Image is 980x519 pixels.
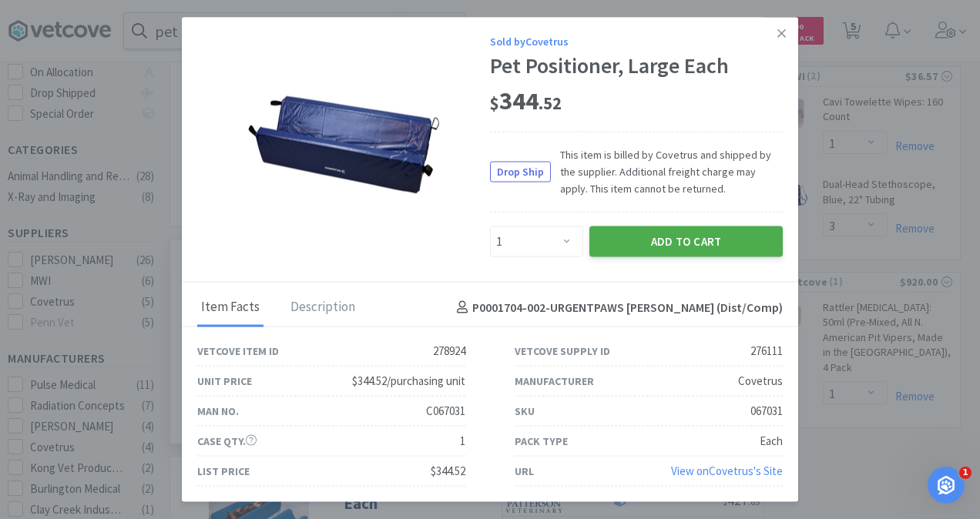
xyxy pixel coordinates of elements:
div: Each [760,431,783,450]
div: Vetcove Item ID [197,342,279,359]
div: Sold by Covetrus [490,33,783,50]
div: 1 [460,431,465,450]
span: 1 [959,467,972,479]
div: C067031 [426,401,465,420]
span: 344 [490,85,562,116]
div: URL [515,462,534,479]
div: 067031 [750,401,783,420]
div: Description [287,288,359,326]
h4: P0001704-002 - URGENTPAWS [PERSON_NAME] (Dist/Comp) [451,297,783,317]
div: List Price [197,462,250,479]
img: 759737a034484790b2156184a5ed555c_276111.png [247,95,440,194]
div: Case Qty. [197,432,257,449]
div: Unit Price [197,372,252,389]
div: Manufacturer [515,372,594,389]
div: $344.52 [431,461,465,480]
span: . 52 [539,92,562,114]
span: Drop Ship [491,162,550,181]
div: Man No. [197,402,239,419]
div: Pack Type [515,432,568,449]
div: $344.52/purchasing unit [352,371,465,390]
div: Item Facts [197,288,263,326]
div: 276111 [750,341,783,360]
a: View onCovetrus's Site [671,463,783,477]
iframe: Intercom live chat [928,467,965,504]
button: Add to Cart [589,226,783,256]
div: SKU [515,402,535,419]
span: This item is billed by Covetrus and shipped by the supplier. Additional freight charge may apply.... [551,146,783,197]
span: $ [490,92,499,114]
div: Covetrus [738,371,783,390]
div: 278924 [433,341,465,360]
div: Vetcove Supply ID [515,342,610,359]
div: Pet Positioner, Large Each [490,53,783,79]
